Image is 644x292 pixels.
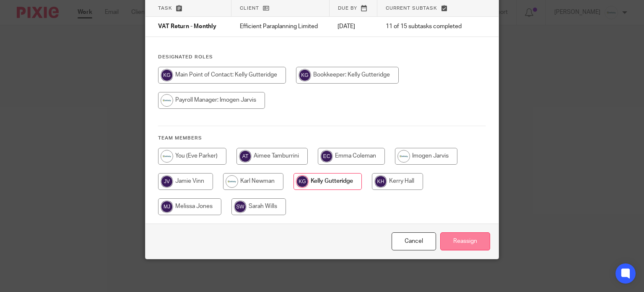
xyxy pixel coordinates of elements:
p: [DATE] [338,22,369,31]
span: Current subtask [386,6,437,11]
h4: Team members [158,135,486,142]
span: Task [158,6,172,11]
input: Reassign [440,232,490,250]
p: Efficient Paraplanning Limited [240,22,321,31]
span: VAT Return - Monthly [158,24,216,30]
td: 11 of 15 subtasks completed [377,17,473,37]
span: Due by [338,6,357,11]
a: Close this dialog window [392,232,436,250]
h4: Designated Roles [158,54,486,61]
span: Client [240,6,259,11]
